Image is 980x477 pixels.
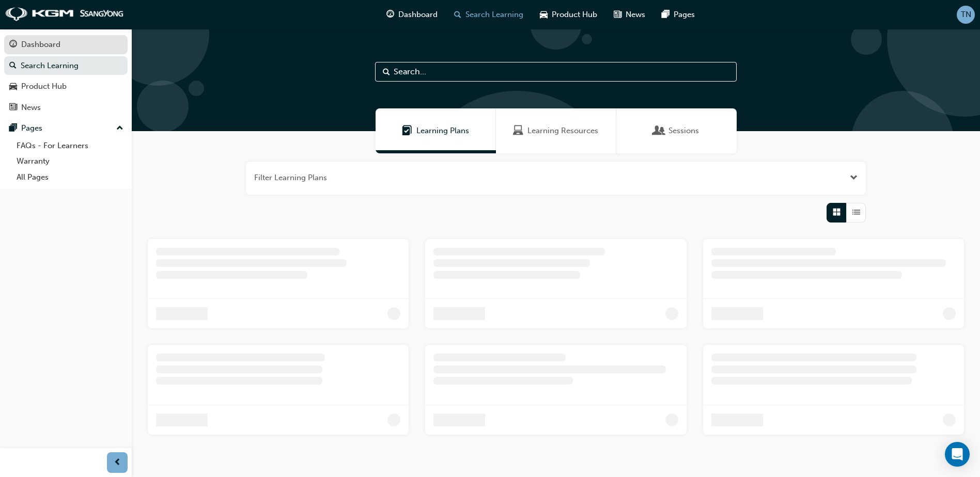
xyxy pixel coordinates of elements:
span: Sessions [668,125,699,137]
div: Open Intercom Messenger [945,442,970,467]
a: Learning ResourcesLearning Resources [496,108,616,153]
span: search-icon [9,61,17,71]
button: TN [957,6,975,24]
span: Pages [674,9,695,21]
a: SessionsSessions [616,108,737,153]
a: car-iconProduct Hub [532,4,605,25]
button: Pages [4,119,128,138]
a: Search Learning [4,56,128,75]
a: news-iconNews [605,4,654,25]
a: search-iconSearch Learning [446,4,532,25]
span: car-icon [9,82,17,91]
span: pages-icon [662,8,670,21]
span: Learning Resources [527,125,598,137]
button: Open the filter [850,172,858,184]
span: search-icon [454,8,461,21]
button: DashboardSearch LearningProduct HubNews [4,33,128,119]
a: Product Hub [4,77,128,96]
span: Grid [833,206,841,218]
span: guage-icon [9,40,17,50]
img: kgm [5,7,124,22]
span: news-icon [614,8,621,21]
span: Learning Plans [416,125,469,137]
span: Learning Plans [402,125,412,137]
span: Search [383,66,390,78]
a: All Pages [12,169,128,185]
span: news-icon [9,103,17,113]
a: News [4,98,128,117]
input: Search... [375,62,737,82]
span: pages-icon [9,124,17,133]
a: FAQs - For Learners [12,138,128,154]
span: Product Hub [552,9,597,21]
a: Warranty [12,153,128,169]
div: Product Hub [21,81,67,92]
span: Learning Resources [513,125,523,137]
span: News [626,9,645,21]
span: Search Learning [465,9,523,21]
span: List [852,206,860,218]
span: up-icon [116,122,123,135]
span: Sessions [654,125,664,137]
span: TN [961,9,971,21]
span: Dashboard [398,9,438,21]
div: Dashboard [21,39,60,51]
a: Dashboard [4,35,128,54]
div: News [21,102,41,114]
a: Learning PlansLearning Plans [376,108,496,153]
span: guage-icon [386,8,394,21]
a: pages-iconPages [654,4,703,25]
div: Pages [21,122,42,134]
span: car-icon [540,8,548,21]
a: guage-iconDashboard [378,4,446,25]
span: prev-icon [114,456,121,469]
